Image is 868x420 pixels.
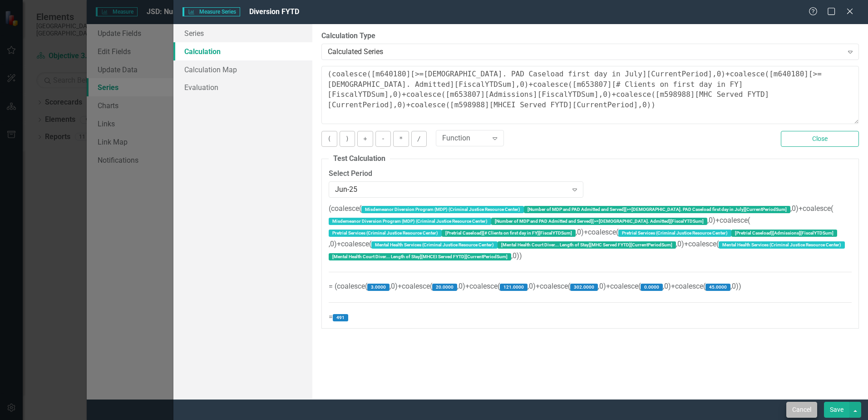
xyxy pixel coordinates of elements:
[498,241,676,249] label: [Mental Health Court Diver... Length of Stay][MHC Served FYTD][CurrentPeriodSum]
[524,206,790,213] label: [Number of MDP and PAD Admitted and Served][>=[DEMOGRAPHIC_DATA]. PAD Caseload first day in July]...
[786,402,817,418] button: Cancel
[367,284,390,291] label: 3.0000
[442,230,576,237] label: [Pretrial Caseload][# Clients on first day in FY][FiscalYTDSum]
[781,131,859,147] button: Close
[329,204,852,321] span: (coalesce( ,0)+coalesce( ,0)+coalesce( ,0)+coalesce( ,0)+coalesce( ,0)+coalesce( ,0)) = (coalesce...
[335,184,567,195] div: Jun-25
[705,284,730,291] label: 45.0000
[570,284,598,291] label: 302.0000
[173,42,312,60] a: Calculation
[173,60,312,79] a: Calculation Map
[329,154,390,164] legend: Test Calculation
[173,24,312,42] a: Series
[182,7,240,16] span: Measure Series
[329,169,583,179] label: Select Period
[432,284,457,291] label: 20.0000
[500,284,528,291] label: 121.0000
[328,46,843,57] div: Calculated Series
[329,218,491,225] label: Misdemeanor Diversion Program (MDP) (Criminal Justice Resource Center)
[329,253,511,260] label: [Mental Health Court Diver... Length of Stay][MHCEI Served FYTD][CurrentPeriodSum]
[321,131,337,147] button: (
[824,402,849,418] button: Save
[731,230,837,237] label: [Pretrial Caseload][Admissions][FiscalYTDSum]
[719,241,845,249] label: Mental Health Services (Criminal Justice Resource Center)
[249,7,299,16] span: Diversion FYTD
[321,66,859,124] textarea: (coalesce([m640180][>=[DEMOGRAPHIC_DATA]. PAD Caseload first day in July][CurrentPeriod],0)+coale...
[340,131,355,147] button: )
[357,131,373,147] button: +
[491,218,707,225] label: [Number of MDP and PAD Admitted and Served][>=[DEMOGRAPHIC_DATA]. Admitted][FiscalYTDSum]
[411,131,427,147] button: /
[329,230,442,237] label: Pretrial Services (Criminal Justice Resource Center)
[375,131,391,147] button: -
[371,241,498,249] label: Mental Health Services (Criminal Justice Resource Center)
[321,31,859,41] label: Calculation Type
[361,206,524,213] label: Misdemeanor Diversion Program (MDP) (Criminal Justice Resource Center)
[618,230,731,237] label: Pretrial Services (Criminal Justice Resource Center)
[641,284,663,291] label: 0.0000
[173,78,312,96] a: Evaluation
[442,133,488,144] div: Function
[333,314,348,321] label: 491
